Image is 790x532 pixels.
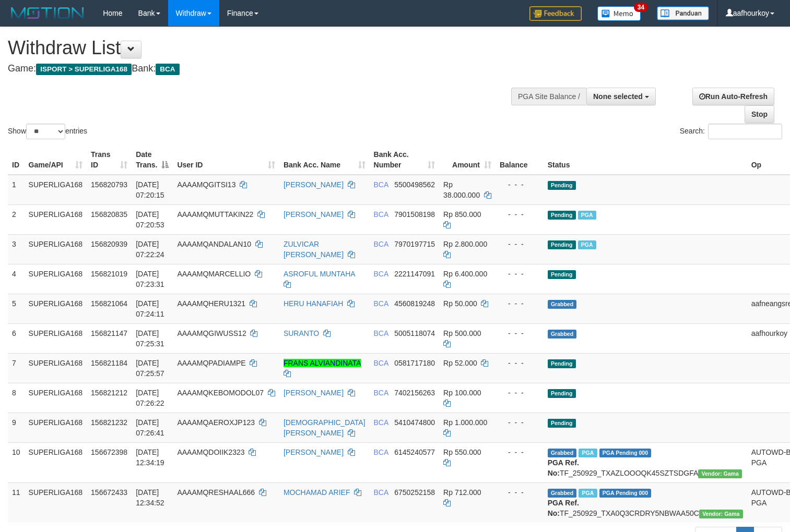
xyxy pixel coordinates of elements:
td: TF_250929_TXA0Q3CRDRY5NBWAA50C [544,482,747,523]
span: Rp 100.000 [443,389,481,397]
span: Vendor URL: https://trx31.1velocity.biz [699,510,743,518]
span: Grabbed [548,489,577,498]
span: Marked by aafchoeunmanni [578,240,596,249]
span: Marked by aafsoycanthlai [579,489,597,498]
span: None selected [593,92,643,101]
span: Copy 7970197715 to clipboard [394,240,435,248]
a: ASROFUL MUNTAHA [284,270,355,278]
a: MOCHAMAD ARIEF [284,488,350,497]
img: Button%20Memo.svg [597,6,641,21]
span: Pending [548,389,576,398]
span: AAAAMQDOIIK2323 [177,448,244,456]
th: Bank Acc. Number: activate to sort column ascending [370,145,440,175]
span: AAAAMQRESHAAL666 [177,488,255,497]
td: SUPERLIGA168 [25,353,87,383]
td: 1 [8,175,25,205]
a: [PERSON_NAME] [284,210,344,219]
span: Pending [548,240,576,249]
span: Rp 50.000 [443,299,477,308]
th: User ID: activate to sort column ascending [173,145,279,175]
span: Pending [548,211,576,220]
span: Rp 850.000 [443,210,481,219]
span: AAAAMQANDALAN10 [177,240,251,248]
span: Pending [548,181,576,190]
a: [PERSON_NAME] [284,448,344,456]
td: 7 [8,353,25,383]
td: 2 [8,204,25,234]
a: [DEMOGRAPHIC_DATA][PERSON_NAME] [284,418,365,437]
div: - - - [500,447,539,457]
span: Rp 500.000 [443,329,481,337]
td: SUPERLIGA168 [25,204,87,234]
div: - - - [500,298,539,309]
span: AAAAMQPADIAMPE [177,359,245,367]
th: Trans ID: activate to sort column ascending [87,145,132,175]
h1: Withdraw List [8,38,516,58]
span: AAAAMQKEBOMODOL07 [177,389,264,397]
div: - - - [500,388,539,398]
span: Copy 5005118074 to clipboard [394,329,435,337]
span: 156821184 [91,359,127,367]
span: Grabbed [548,330,577,338]
span: Copy 6750252158 to clipboard [394,488,435,497]
div: - - - [500,358,539,368]
td: SUPERLIGA168 [25,294,87,323]
span: 156821232 [91,418,127,427]
td: 10 [8,442,25,482]
span: Rp 6.400.000 [443,270,487,278]
td: SUPERLIGA168 [25,323,87,353]
span: Copy 5500498562 to clipboard [394,180,435,189]
span: Rp 712.000 [443,488,481,497]
td: SUPERLIGA168 [25,264,87,294]
span: Copy 0581717180 to clipboard [394,359,435,367]
th: Bank Acc. Name: activate to sort column ascending [279,145,370,175]
td: 8 [8,383,25,413]
span: AAAAMQGITSI13 [177,180,235,189]
span: Copy 6145240577 to clipboard [394,448,435,456]
div: PGA Site Balance / [511,88,586,105]
span: BCA [374,299,388,308]
span: BCA [374,329,388,337]
span: Vendor URL: https://trx31.1velocity.biz [698,469,742,478]
td: 3 [8,234,25,264]
span: AAAAMQMARCELLIO [177,270,251,278]
b: PGA Ref. No: [548,458,579,477]
div: - - - [500,179,539,190]
button: None selected [586,88,656,105]
span: Grabbed [548,300,577,309]
label: Search: [680,124,782,139]
a: SURANTO [284,329,319,337]
div: - - - [500,269,539,279]
span: [DATE] 07:25:57 [136,359,164,378]
span: BCA [374,448,388,456]
td: 6 [8,323,25,353]
div: - - - [500,417,539,428]
span: [DATE] 07:20:15 [136,180,164,199]
td: TF_250929_TXAZLOOOQK45SZTSDGFA [544,442,747,482]
span: AAAAMQHERU1321 [177,299,245,308]
span: 156821147 [91,329,127,337]
span: BCA [374,210,388,219]
td: 4 [8,264,25,294]
span: [DATE] 07:26:41 [136,418,164,437]
div: - - - [500,239,539,249]
span: 156672398 [91,448,127,456]
span: Copy 7402156263 to clipboard [394,389,435,397]
td: SUPERLIGA168 [25,234,87,264]
span: Rp 38.000.000 [443,180,480,199]
b: PGA Ref. No: [548,499,579,517]
td: SUPERLIGA168 [25,175,87,205]
span: 34 [634,3,648,12]
a: FRANS ALVIANDINATA [284,359,361,367]
span: Copy 7901508198 to clipboard [394,210,435,219]
span: PGA Pending [599,449,652,457]
span: BCA [374,180,388,189]
span: BCA [374,418,388,427]
span: BCA [374,270,388,278]
span: 156672433 [91,488,127,497]
select: Showentries [26,124,65,139]
th: Date Trans.: activate to sort column descending [132,145,173,175]
span: BCA [156,64,179,75]
span: Rp 2.800.000 [443,240,487,248]
span: Rp 550.000 [443,448,481,456]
